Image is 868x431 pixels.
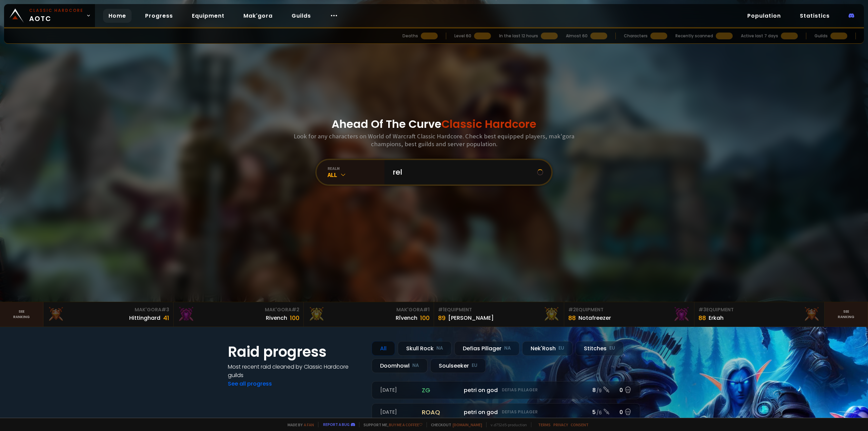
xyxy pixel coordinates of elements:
a: [DATE]roaqpetri on godDefias Pillager5 /60 [372,403,640,421]
div: Guilds [814,33,828,39]
div: All [372,341,395,356]
div: Skull Rock [398,341,452,356]
h3: Look for any characters on World of Warcraft Classic Hardcore. Check best equipped players, mak'g... [291,132,577,148]
a: Population [742,9,786,23]
div: Hittinghard [129,314,160,322]
div: 88 [698,313,706,322]
a: Classic HardcoreAOTC [4,4,95,27]
div: Erkah [709,314,724,322]
div: Level 60 [454,33,471,39]
a: Guilds [286,9,316,23]
span: # 3 [698,306,706,313]
small: NA [504,345,511,352]
span: # 2 [568,306,576,313]
small: EU [472,362,477,369]
div: Defias Pillager [454,341,519,356]
div: [PERSON_NAME] [448,314,494,322]
a: #3Equipment88Erkah [694,302,825,327]
small: EU [558,345,564,352]
small: NA [412,362,419,369]
a: Mak'Gora#1Rîvench100 [304,302,434,327]
div: 100 [290,313,299,322]
a: Consent [571,422,589,427]
span: AOTC [29,7,83,24]
span: # 1 [438,306,445,313]
a: Report a bug [323,422,350,427]
a: Mak'Gora#3Hittinghard41 [43,302,174,327]
a: #2Equipment88Notafreezer [564,302,694,327]
div: Rivench [266,314,287,322]
span: # 1 [423,306,430,313]
span: # 3 [161,306,169,313]
div: Characters [624,33,648,39]
a: Progress [140,9,178,23]
div: Deaths [402,33,418,39]
div: Soulseeker [430,358,486,373]
div: Notafreezer [578,314,611,322]
small: Classic Hardcore [29,7,83,14]
div: Equipment [698,306,820,313]
a: Seeranking [825,302,868,327]
a: [DOMAIN_NAME] [453,422,482,427]
h1: Raid progress [228,341,363,363]
div: Active last 7 days [741,33,778,39]
span: Checkout [427,422,482,427]
div: Nek'Rosh [522,341,573,356]
a: [DATE]zgpetri on godDefias Pillager8 /90 [372,381,640,399]
a: See all progress [228,380,272,388]
div: Almost 60 [566,33,588,39]
span: v. d752d5 - production [486,422,527,427]
h1: Ahead Of The Curve [332,116,536,132]
a: #1Equipment89[PERSON_NAME] [434,302,564,327]
div: Recently scanned [675,33,713,39]
a: Terms [538,422,551,427]
div: Mak'Gora [47,306,169,313]
div: Doomhowl [372,358,428,373]
small: NA [436,345,443,352]
a: Mak'Gora#2Rivench100 [174,302,304,327]
div: realm [328,166,384,171]
span: Made by [283,422,314,427]
a: Privacy [553,422,568,427]
div: Equipment [438,306,560,313]
div: In the last 12 hours [499,33,538,39]
div: All [328,171,384,179]
a: Buy me a coffee [389,422,422,427]
h4: Most recent raid cleaned by Classic Hardcore guilds [228,363,363,379]
span: Support me, [359,422,422,427]
div: Mak'Gora [178,306,299,313]
span: # 2 [292,306,299,313]
span: Classic Hardcore [441,116,536,132]
input: Search a character... [389,160,537,184]
div: Equipment [568,306,690,313]
div: 88 [568,313,576,322]
div: 41 [163,313,169,322]
div: Stitches [575,341,624,356]
div: 100 [420,313,430,322]
div: 89 [438,313,446,322]
div: Mak'Gora [308,306,430,313]
small: EU [609,345,615,352]
a: a fan [304,422,314,427]
div: Rîvench [396,314,417,322]
a: Equipment [186,9,230,23]
a: Home [103,9,132,23]
a: Mak'gora [238,9,278,23]
a: Statistics [794,9,835,23]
